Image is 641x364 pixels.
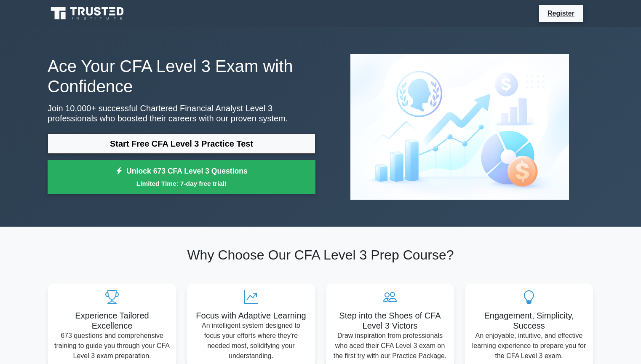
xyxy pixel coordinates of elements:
img: Chartered Financial Analyst Level 3 Preview [344,47,576,206]
h5: Engagement, Simplicity, Success [471,310,587,331]
p: An intelligent system designed to focus your efforts where they're needed most, solidifying your ... [193,321,309,361]
p: Draw inspiration from professionals who aced their CFA Level 3 exam on the first try with our Pra... [332,331,448,361]
a: Register [542,8,580,19]
h2: Why Choose Our CFA Level 3 Prep Course? [48,247,593,263]
a: Start Free CFA Level 3 Practice Test [48,134,315,154]
p: An enjoyable, intuitive, and effective learning experience to prepare you for the CFA Level 3 exam. [471,331,587,361]
p: 673 questions and comprehensive training to guide you through your CFA Level 3 exam preparation. [54,331,170,361]
h1: Ace Your CFA Level 3 Exam with Confidence [48,56,315,96]
small: Limited Time: 7-day free trial! [58,179,305,188]
a: Unlock 673 CFA Level 3 QuestionsLimited Time: 7-day free trial! [48,160,315,194]
h5: Experience Tailored Excellence [54,310,170,331]
h5: Step into the Shoes of CFA Level 3 Victors [332,310,448,331]
p: Join 10,000+ successful Chartered Financial Analyst Level 3 professionals who boosted their caree... [48,103,315,123]
h5: Focus with Adaptive Learning [193,310,309,321]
